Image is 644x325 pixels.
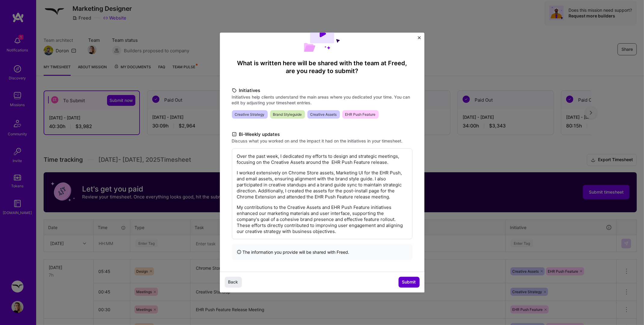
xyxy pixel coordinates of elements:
span: Submit [402,279,416,285]
span: Brand Styleguide [270,110,305,118]
p: Over the past week, I dedicated my efforts to design and strategic meetings, focusing on the Crea... [237,153,407,165]
div: The information you provide will be shared with Freed . [232,244,412,260]
p: My contributions to the Creative Assets and EHR Push Feature initiatives enhanced our marketing m... [237,204,407,234]
h4: What is written here will be shared with the team at Freed , are you ready to submit? [232,59,412,75]
img: Demo day [304,15,340,52]
label: Initiatives [232,87,412,94]
button: Back [225,277,242,288]
span: EHR Push Feature [342,110,379,118]
label: Bi-Weekly updates [232,130,412,138]
label: Discuss what you worked on and the impact it had on the initiatives in your timesheet. [232,138,412,143]
i: icon TagBlack [232,87,237,94]
i: icon DocumentBlack [232,131,237,138]
button: Submit [399,277,420,288]
label: Initiatives help clients understand the main areas where you dedicated your time. You can edit by... [232,94,412,105]
p: I worked extensively on Chrome Store assets, Marketing UI for the EHR Push, and email assets, ens... [237,170,407,200]
i: icon InfoBlack [237,249,242,255]
span: Creative Strategy [232,110,268,118]
span: Creative Assets [307,110,340,118]
span: Back [228,279,238,285]
button: Close [418,36,421,42]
